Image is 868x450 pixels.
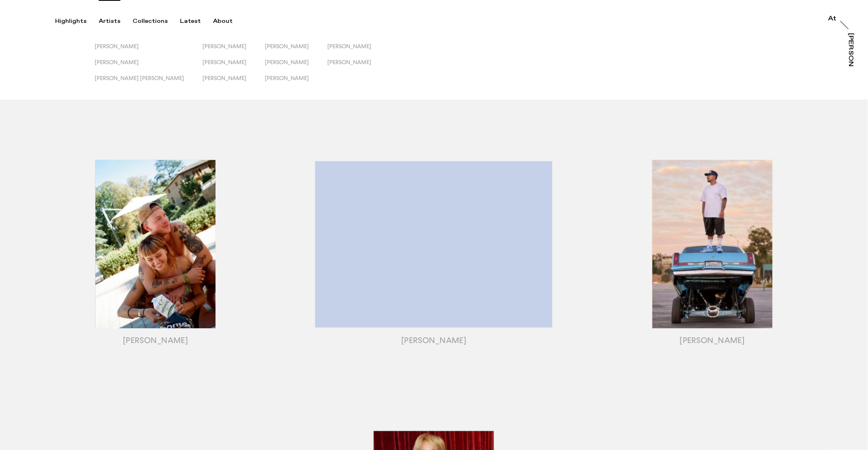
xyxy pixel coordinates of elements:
div: Latest [180,18,201,25]
a: At [828,16,837,24]
button: [PERSON_NAME] [95,43,202,59]
button: [PERSON_NAME] [265,75,327,91]
button: [PERSON_NAME] [95,59,202,75]
button: [PERSON_NAME] [PERSON_NAME] [95,75,202,91]
button: [PERSON_NAME] [265,43,327,59]
button: Collections [133,18,180,25]
button: [PERSON_NAME] [327,43,390,59]
div: [PERSON_NAME] [848,33,854,96]
a: [PERSON_NAME] [846,33,854,67]
span: [PERSON_NAME] [265,75,309,81]
span: [PERSON_NAME] [202,59,246,65]
span: [PERSON_NAME] [327,43,371,49]
button: [PERSON_NAME] [202,59,265,75]
div: Highlights [55,18,87,25]
button: Latest [180,18,213,25]
span: [PERSON_NAME] [PERSON_NAME] [95,75,184,81]
span: [PERSON_NAME] [265,59,309,65]
button: Highlights [55,18,99,25]
div: Collections [133,18,168,25]
span: [PERSON_NAME] [202,75,246,81]
span: [PERSON_NAME] [95,59,139,65]
button: [PERSON_NAME] [327,59,390,75]
div: Artists [99,18,120,25]
span: [PERSON_NAME] [95,43,139,49]
div: About [213,18,233,25]
button: [PERSON_NAME] [202,75,265,91]
span: [PERSON_NAME] [265,43,309,49]
button: [PERSON_NAME] [202,43,265,59]
button: Artists [99,18,133,25]
button: About [213,18,245,25]
button: [PERSON_NAME] [265,59,327,75]
span: [PERSON_NAME] [327,59,371,65]
span: [PERSON_NAME] [202,43,246,49]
